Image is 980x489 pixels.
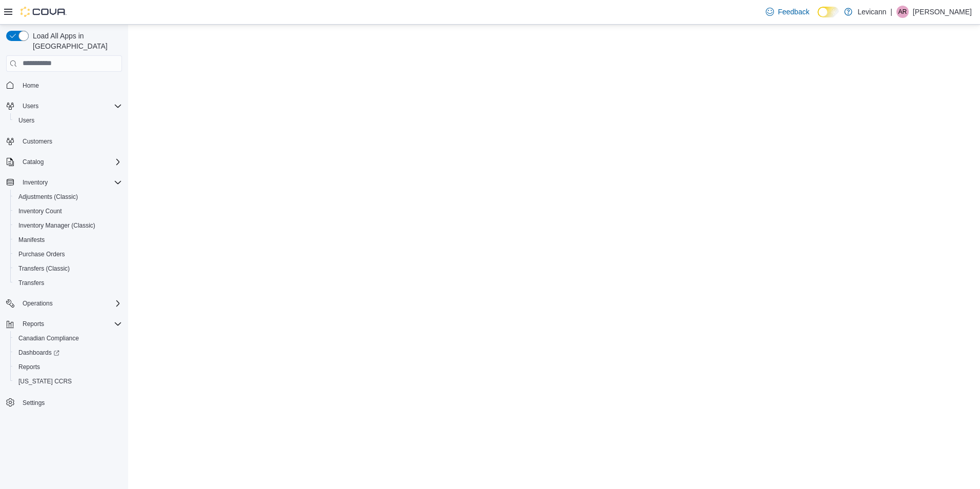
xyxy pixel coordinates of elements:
[18,250,65,258] span: Purchase Orders
[14,205,122,217] span: Inventory Count
[2,175,126,190] button: Inventory
[2,99,126,113] button: Users
[23,299,53,308] span: Operations
[18,279,44,287] span: Transfers
[18,156,48,168] button: Catalog
[14,234,122,246] span: Manifests
[10,360,126,374] button: Reports
[14,248,69,260] a: Purchase Orders
[10,113,126,128] button: Users
[29,31,122,51] span: Load All Apps in [GEOGRAPHIC_DATA]
[14,277,48,289] a: Transfers
[818,7,839,17] input: Dark Mode
[2,317,126,331] button: Reports
[2,134,126,149] button: Customers
[14,347,64,359] a: Dashboards
[18,297,122,310] span: Operations
[14,191,82,203] a: Adjustments (Classic)
[18,377,72,385] span: [US_STATE] CCRS
[23,158,44,166] span: Catalog
[23,81,39,90] span: Home
[14,219,99,232] a: Inventory Manager (Classic)
[14,114,122,127] span: Users
[18,334,79,342] span: Canadian Compliance
[18,349,59,357] span: Dashboards
[10,261,126,276] button: Transfers (Classic)
[23,399,45,407] span: Settings
[14,332,122,344] span: Canadian Compliance
[890,6,892,18] p: |
[18,318,122,330] span: Reports
[2,78,126,93] button: Home
[14,375,76,388] a: [US_STATE] CCRS
[18,193,78,201] span: Adjustments (Classic)
[10,345,126,360] a: Dashboards
[857,6,886,18] p: Levicann
[18,79,122,92] span: Home
[18,79,43,92] a: Home
[18,396,122,409] span: Settings
[10,218,126,233] button: Inventory Manager (Classic)
[10,374,126,389] button: [US_STATE] CCRS
[18,397,49,409] a: Settings
[18,318,48,330] button: Reports
[23,137,52,146] span: Customers
[2,155,126,169] button: Catalog
[14,114,38,127] a: Users
[18,176,122,189] span: Inventory
[18,116,34,125] span: Users
[18,135,56,148] a: Customers
[14,347,122,359] span: Dashboards
[2,395,126,410] button: Settings
[14,375,122,388] span: Washington CCRS
[10,190,126,204] button: Adjustments (Classic)
[14,248,122,260] span: Purchase Orders
[778,7,809,17] span: Feedback
[18,207,62,215] span: Inventory Count
[14,219,122,232] span: Inventory Manager (Classic)
[18,236,45,244] span: Manifests
[14,262,122,275] span: Transfers (Classic)
[10,204,126,218] button: Inventory Count
[18,100,122,112] span: Users
[21,7,67,17] img: Cova
[14,205,66,217] a: Inventory Count
[10,247,126,261] button: Purchase Orders
[18,221,95,230] span: Inventory Manager (Classic)
[10,331,126,345] button: Canadian Compliance
[14,361,44,373] a: Reports
[762,2,813,22] a: Feedback
[14,234,49,246] a: Manifests
[18,135,122,148] span: Customers
[18,297,57,310] button: Operations
[896,6,909,18] div: Adam Rouselle
[10,233,126,247] button: Manifests
[18,176,52,189] button: Inventory
[14,191,122,203] span: Adjustments (Classic)
[14,332,83,344] a: Canadian Compliance
[6,74,122,437] nav: Complex example
[23,102,38,110] span: Users
[23,320,44,328] span: Reports
[913,6,972,18] p: [PERSON_NAME]
[10,276,126,290] button: Transfers
[14,262,74,275] a: Transfers (Classic)
[18,156,122,168] span: Catalog
[23,178,48,187] span: Inventory
[18,100,43,112] button: Users
[14,361,122,373] span: Reports
[899,6,907,18] span: AR
[14,277,122,289] span: Transfers
[2,296,126,311] button: Operations
[18,363,40,371] span: Reports
[18,264,70,273] span: Transfers (Classic)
